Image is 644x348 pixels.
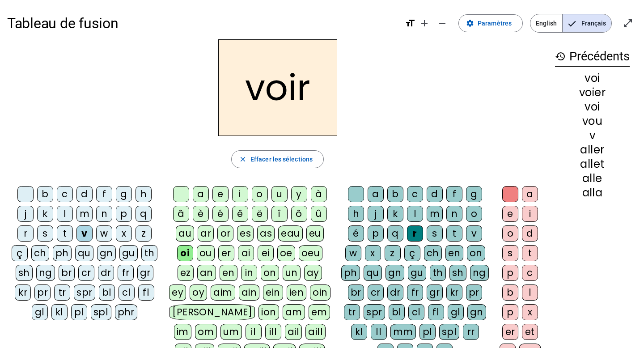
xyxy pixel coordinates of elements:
[291,186,307,202] div: y
[449,265,466,281] div: sh
[265,324,281,340] div: ill
[271,206,288,222] div: î
[59,265,75,281] div: br
[458,14,523,32] button: Paramètres
[466,284,482,301] div: pr
[217,225,233,242] div: or
[386,265,404,281] div: gn
[257,225,275,242] div: as
[137,265,153,281] div: gr
[136,206,152,222] div: q
[96,186,112,202] div: f
[502,304,518,320] div: p
[190,284,207,301] div: oy
[502,225,518,242] div: o
[446,186,462,202] div: f
[407,284,423,301] div: fr
[390,324,416,340] div: mm
[470,265,489,281] div: ng
[446,284,462,301] div: kr
[305,324,326,340] div: aill
[428,304,444,320] div: fl
[311,206,327,222] div: û
[522,324,538,340] div: et
[405,18,415,29] mat-icon: format_size
[141,245,157,261] div: th
[96,206,112,222] div: n
[304,265,322,281] div: ay
[96,225,112,242] div: w
[197,265,216,281] div: an
[169,304,255,320] div: [PERSON_NAME]
[408,304,424,320] div: cl
[91,304,111,320] div: spl
[371,324,387,340] div: ll
[408,265,426,281] div: gu
[478,18,512,29] span: Paramètres
[424,245,442,261] div: ch
[169,284,186,301] div: ey
[16,265,33,281] div: sh
[344,304,360,320] div: tr
[555,73,630,84] div: voi
[299,245,323,261] div: oeu
[619,14,637,32] button: Entrer en plein écran
[17,225,34,242] div: r
[220,265,237,281] div: en
[368,186,384,202] div: a
[522,284,538,301] div: l
[463,324,479,340] div: rr
[15,284,31,301] div: kr
[427,284,443,301] div: gr
[467,245,485,261] div: on
[277,245,295,261] div: oe
[345,245,361,261] div: w
[176,225,194,242] div: au
[116,186,132,202] div: g
[555,187,630,198] div: alla
[239,284,260,301] div: ain
[623,18,633,29] mat-icon: open_in_full
[238,245,254,261] div: ai
[389,304,405,320] div: bl
[433,14,451,32] button: Diminuer la taille de la police
[57,225,73,242] div: t
[283,304,305,320] div: am
[119,245,138,261] div: gu
[522,225,538,242] div: d
[555,159,630,170] div: allet
[555,116,630,127] div: vou
[71,304,87,320] div: pl
[348,225,364,242] div: é
[218,39,337,136] h2: voir
[430,265,446,281] div: th
[195,324,217,340] div: om
[231,150,324,168] button: Effacer les sélections
[555,51,566,62] mat-icon: history
[446,225,462,242] div: t
[34,284,51,301] div: pr
[261,265,279,281] div: on
[118,265,134,281] div: fr
[368,225,384,242] div: p
[177,245,193,261] div: oi
[466,186,482,202] div: g
[387,284,403,301] div: dr
[218,245,234,261] div: er
[522,304,538,320] div: x
[555,130,630,141] div: v
[31,245,49,261] div: ch
[193,186,209,202] div: a
[278,225,303,242] div: eau
[466,225,482,242] div: v
[439,324,460,340] div: spl
[212,186,229,202] div: e
[448,304,464,320] div: gl
[445,245,463,261] div: en
[404,245,420,261] div: ç
[76,206,93,222] div: m
[555,144,630,155] div: aller
[32,304,48,320] div: gl
[116,225,132,242] div: x
[116,206,132,222] div: p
